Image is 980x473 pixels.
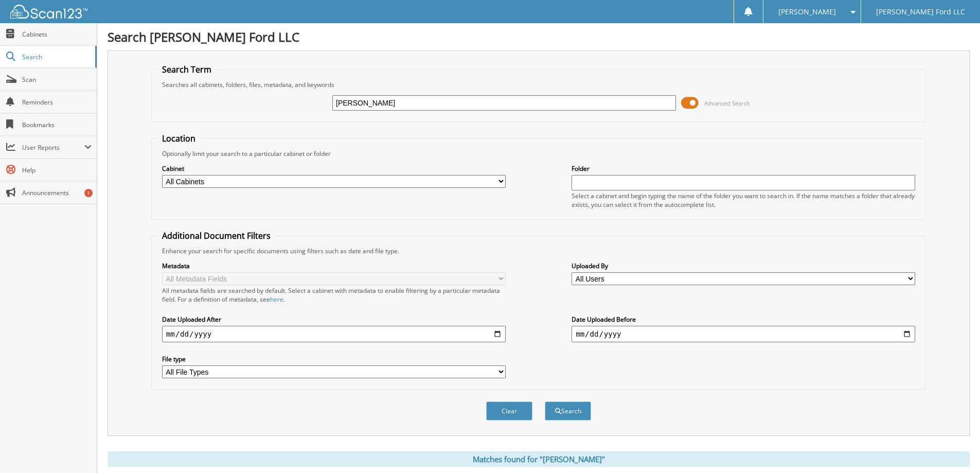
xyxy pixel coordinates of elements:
label: File type [162,355,506,363]
div: Enhance your search for specific documents using filters such as date and file type. [157,247,920,255]
div: All metadata fields are searched by default. Select a cabinet with metadata to enable filtering b... [162,286,506,304]
a: here [270,295,283,304]
label: Date Uploaded After [162,315,506,324]
div: 1 [84,189,93,197]
div: Matches found for "[PERSON_NAME]" [108,451,970,467]
span: Advanced Search [704,99,750,107]
div: Optionally limit your search to a particular cabinet or folder [157,149,920,158]
h1: Search [PERSON_NAME] Ford LLC [108,28,970,45]
span: Cabinets [22,30,92,39]
span: [PERSON_NAME] [778,9,836,15]
input: end [572,326,915,342]
label: Cabinet [162,164,506,173]
label: Metadata [162,261,506,270]
label: Date Uploaded Before [572,315,915,324]
span: Scan [22,75,92,84]
label: Folder [572,164,915,173]
button: Clear [486,401,532,421]
span: Search [22,52,90,61]
legend: Search Term [157,64,217,75]
div: Searches all cabinets, folders, files, metadata, and keywords [157,80,920,89]
div: Select a cabinet and begin typing the name of the folder you want to search in. If the name match... [572,191,915,209]
img: scan123-logo-white.svg [10,5,87,19]
span: User Reports [22,143,84,152]
span: [PERSON_NAME] Ford LLC [876,9,965,15]
button: Search [545,401,591,421]
legend: Location [157,133,201,144]
span: Announcements [22,188,92,197]
input: start [162,326,506,342]
label: Uploaded By [572,261,915,270]
span: Help [22,166,92,174]
span: Reminders [22,98,92,107]
legend: Additional Document Filters [157,230,276,241]
span: Bookmarks [22,120,92,129]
